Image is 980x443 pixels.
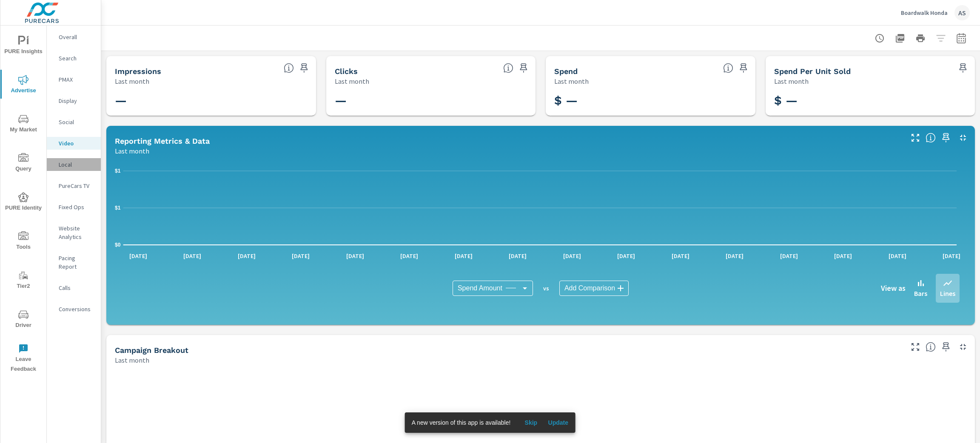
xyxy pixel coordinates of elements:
[3,192,44,213] span: PURE Identity
[47,94,101,107] div: Display
[883,252,912,260] p: [DATE]
[926,133,936,143] span: Understand Video data over time and see how metrics compare to each other.
[956,131,970,145] button: Minimize Widget
[940,288,955,298] p: Lines
[0,26,46,378] div: nav menu
[47,73,101,86] div: PMAX
[901,9,948,17] p: Boardwalk Honda
[954,5,970,20] div: AS
[774,252,804,260] p: [DATE]
[115,76,149,86] p: Last month
[939,131,953,145] span: Save this to your personalized report
[956,340,970,354] button: Minimize Widget
[232,252,262,260] p: [DATE]
[115,242,121,248] text: $0
[47,281,101,294] div: Calls
[956,61,970,75] span: Save this to your personalized report
[340,252,370,260] p: [DATE]
[47,158,101,171] div: Local
[909,131,922,145] button: Make Fullscreen
[3,270,44,291] span: Tier2
[3,153,44,174] span: Query
[564,284,615,292] span: Add Comparison
[548,419,568,426] span: Update
[115,67,161,76] h5: Impressions
[59,203,94,211] p: Fixed Ops
[3,231,44,252] span: Tools
[926,342,936,352] span: This is a summary of Video performance results by campaign. Each column can be sorted.
[3,114,44,135] span: My Market
[892,30,909,47] button: "Export Report to PDF"
[723,63,733,73] span: The amount of money spent on advertising during the period.
[554,67,578,76] h5: Spend
[47,303,101,315] div: Conversions
[47,222,101,243] div: Website Analytics
[47,116,101,128] div: Social
[939,340,953,354] span: Save this to your personalized report
[912,30,929,47] button: Print Report
[953,30,970,47] button: Select Date Range
[177,252,207,260] p: [DATE]
[115,355,149,365] p: Last month
[297,61,311,75] span: Save this to your personalized report
[59,305,94,313] p: Conversions
[3,75,44,96] span: Advertise
[720,252,749,260] p: [DATE]
[559,281,629,296] div: Add Comparison
[335,76,369,86] p: Last month
[828,252,858,260] p: [DATE]
[937,252,966,260] p: [DATE]
[521,419,541,426] span: Skip
[115,136,210,145] h5: Reporting Metrics & Data
[47,52,101,65] div: Search
[59,54,94,62] p: Search
[557,252,587,260] p: [DATE]
[533,284,559,292] p: vs
[412,419,511,426] span: A new version of this app is available!
[115,94,308,108] h3: —
[47,31,101,43] div: Overall
[737,61,750,75] span: Save this to your personalized report
[449,252,479,260] p: [DATE]
[335,94,527,108] h3: —
[47,179,101,192] div: PureCars TV
[59,139,94,148] p: Video
[284,63,294,73] span: The number of times an ad was shown on your behalf.
[453,281,533,296] div: Spend Amount
[554,76,589,86] p: Last month
[286,252,316,260] p: [DATE]
[59,33,94,41] p: Overall
[554,94,747,108] h3: $ —
[914,288,927,298] p: Bars
[611,252,641,260] p: [DATE]
[59,75,94,84] p: PMAX
[59,254,94,271] p: Pacing Report
[115,168,121,174] text: $1
[47,201,101,213] div: Fixed Ops
[774,67,851,76] h5: Spend Per Unit Sold
[3,344,44,374] span: Leave Feedback
[59,118,94,126] p: Social
[503,252,533,260] p: [DATE]
[47,137,101,150] div: Video
[458,284,502,292] span: Spend Amount
[517,61,530,75] span: Save this to your personalized report
[59,224,94,241] p: Website Analytics
[59,97,94,105] p: Display
[59,284,94,292] p: Calls
[59,182,94,190] p: PureCars TV
[115,346,188,355] h5: Campaign Breakout
[517,416,544,429] button: Skip
[544,416,572,429] button: Update
[666,252,695,260] p: [DATE]
[503,63,513,73] span: The number of times an ad was clicked by a consumer.
[123,252,153,260] p: [DATE]
[3,36,44,57] span: PURE Insights
[115,146,149,156] p: Last month
[774,94,967,108] h3: $ —
[335,67,358,76] h5: Clicks
[115,205,121,211] text: $1
[3,310,44,330] span: Driver
[909,340,922,354] button: Make Fullscreen
[881,284,906,292] h6: View as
